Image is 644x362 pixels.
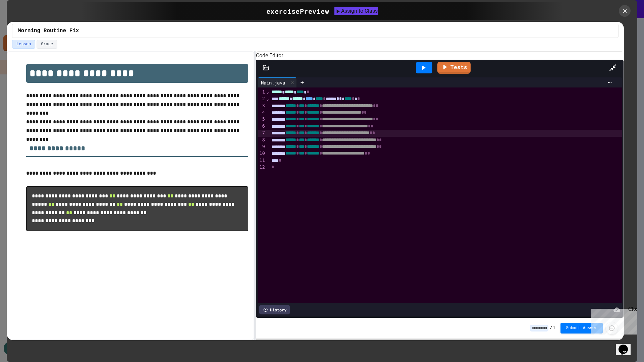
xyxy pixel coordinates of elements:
[550,325,552,331] span: /
[258,116,266,123] div: 5
[259,305,290,314] div: History
[266,89,269,95] span: Fold line
[588,306,637,335] iframe: chat widget
[266,6,329,16] div: exercise Preview
[560,323,603,334] button: Submit Answer
[266,96,269,102] span: Fold line
[12,40,35,49] button: Lesson
[258,89,266,96] div: 1
[258,137,266,143] div: 8
[258,103,266,109] div: 3
[3,3,46,43] div: Chat with us now!Close
[258,79,288,86] div: Main.java
[258,123,266,130] div: 6
[566,325,597,331] span: Submit Answer
[258,109,266,116] div: 4
[258,130,266,136] div: 7
[258,164,266,171] div: 12
[18,27,79,35] span: Morning Routine Fix
[553,325,555,331] span: 1
[258,157,266,164] div: 11
[437,62,471,74] a: Tests
[256,52,624,60] h6: Code Editor
[37,40,57,49] button: Grade
[258,77,297,87] div: Main.java
[258,143,266,150] div: 9
[258,96,266,102] div: 2
[258,150,266,157] div: 10
[334,7,378,15] button: Assign to Class
[616,335,637,355] iframe: chat widget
